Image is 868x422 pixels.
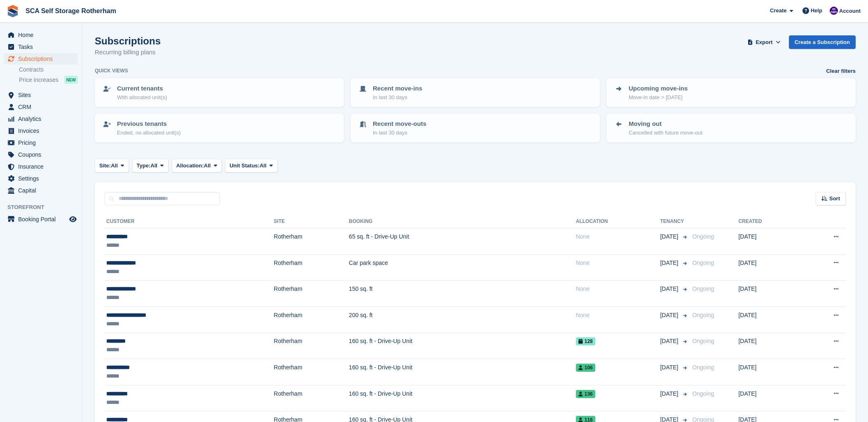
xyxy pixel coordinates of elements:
[172,159,222,172] button: Allocation: All
[829,195,840,203] span: Sort
[629,84,688,93] p: Upcoming move-ins
[373,129,426,137] p: In last 30 days
[19,75,78,84] a: Price increases NEW
[770,7,786,15] span: Create
[96,79,343,106] a: Current tenants With allocated unit(s)
[660,337,680,345] span: [DATE]
[738,306,800,333] td: [DATE]
[576,364,595,372] span: 106
[349,215,576,228] th: Booking
[18,149,68,160] span: Coupons
[349,359,576,385] td: 160 sq. ft - Drive-Up Unit
[96,114,343,141] a: Previous tenants Ended, no allocated unit(s)
[7,203,82,211] span: Storefront
[19,66,78,74] a: Contracts
[117,84,167,93] p: Current tenants
[660,363,680,372] span: [DATE]
[738,215,800,228] th: Created
[373,84,422,93] p: Recent move-ins
[576,215,660,228] th: Allocation
[738,281,800,307] td: [DATE]
[4,29,78,41] a: menu
[18,53,68,65] span: Subscriptions
[229,162,260,170] span: Unit Status:
[4,137,78,148] a: menu
[4,41,78,53] a: menu
[18,89,68,101] span: Sites
[117,129,181,137] p: Ended, no allocated unit(s)
[373,119,426,129] p: Recent move-outs
[351,79,599,106] a: Recent move-ins In last 30 days
[738,385,800,411] td: [DATE]
[629,119,702,129] p: Moving out
[692,338,714,344] span: Ongoing
[789,35,856,49] a: Create a Subscription
[18,113,68,125] span: Analytics
[607,114,855,141] a: Moving out Cancelled with future move-out
[660,259,680,267] span: [DATE]
[692,260,714,266] span: Ongoing
[274,385,349,411] td: Rotherham
[576,337,595,345] span: 128
[137,162,151,170] span: Type:
[738,333,800,359] td: [DATE]
[95,159,129,172] button: Site: All
[576,259,660,267] div: None
[826,67,856,75] a: Clear filters
[64,76,78,84] div: NEW
[349,281,576,307] td: 150 sq. ft
[68,214,78,224] a: Preview store
[692,390,714,397] span: Ongoing
[576,232,660,241] div: None
[692,285,714,292] span: Ongoing
[692,312,714,318] span: Ongoing
[349,254,576,281] td: Car park space
[18,161,68,172] span: Insurance
[576,285,660,293] div: None
[746,35,782,49] button: Export
[105,215,274,228] th: Customer
[660,232,680,241] span: [DATE]
[629,129,702,137] p: Cancelled with future move-out
[4,101,78,113] a: menu
[18,125,68,137] span: Invoices
[274,215,349,228] th: Site
[95,48,161,57] p: Recurring billing plans
[692,233,714,240] span: Ongoing
[660,311,680,320] span: [DATE]
[4,173,78,184] a: menu
[260,162,267,170] span: All
[176,162,204,170] span: Allocation:
[274,254,349,281] td: Rotherham
[756,38,772,46] span: Export
[738,254,800,281] td: [DATE]
[117,119,181,129] p: Previous tenants
[4,185,78,196] a: menu
[839,7,861,15] span: Account
[225,159,277,172] button: Unit Status: All
[351,114,599,141] a: Recent move-outs In last 30 days
[738,359,800,385] td: [DATE]
[607,79,855,106] a: Upcoming move-ins Move-in date > [DATE]
[18,41,68,53] span: Tasks
[274,281,349,307] td: Rotherham
[738,228,800,255] td: [DATE]
[274,306,349,333] td: Rotherham
[18,213,68,225] span: Booking Portal
[4,125,78,137] a: menu
[18,185,68,196] span: Capital
[4,113,78,125] a: menu
[349,228,576,255] td: 65 sq. ft - Drive-Up Unit
[18,101,68,113] span: CRM
[373,93,422,102] p: In last 30 days
[811,7,822,15] span: Help
[274,333,349,359] td: Rotherham
[99,162,111,170] span: Site:
[132,159,168,172] button: Type: All
[204,162,211,170] span: All
[18,137,68,148] span: Pricing
[629,93,688,102] p: Move-in date > [DATE]
[660,390,680,398] span: [DATE]
[349,385,576,411] td: 160 sq. ft - Drive-Up Unit
[660,285,680,293] span: [DATE]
